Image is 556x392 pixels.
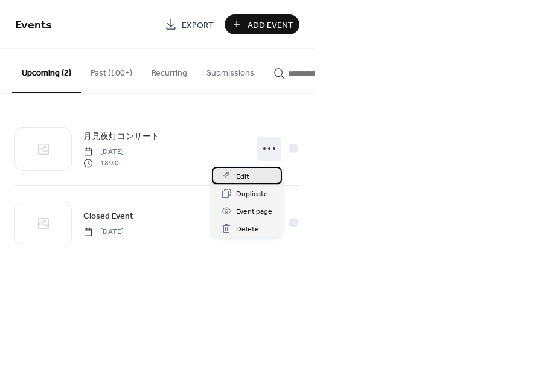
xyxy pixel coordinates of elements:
[15,13,52,37] span: Events
[236,170,249,183] span: Edit
[159,14,220,34] a: Export
[83,210,133,223] span: Closed Event
[83,209,133,223] a: Closed Event
[83,130,159,143] span: 月見夜灯コンサート
[236,223,259,236] span: Delete
[83,129,159,143] a: 月見夜灯コンサート
[83,158,124,169] span: 18:30
[225,14,299,34] button: Add Event
[248,19,293,31] span: Add Event
[12,49,81,93] button: Upcoming (2)
[236,188,268,201] span: Duplicate
[182,19,214,31] span: Export
[81,49,142,92] button: Past (100+)
[83,147,124,158] span: [DATE]
[142,49,197,92] button: Recurring
[83,227,124,237] span: [DATE]
[197,49,264,92] button: Submissions
[236,205,272,218] span: Event page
